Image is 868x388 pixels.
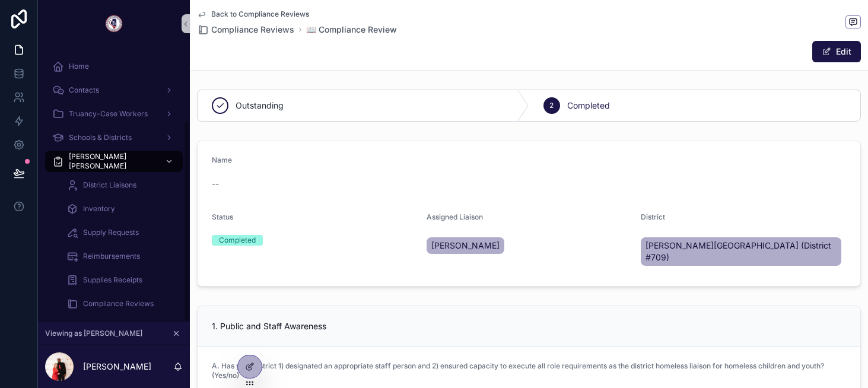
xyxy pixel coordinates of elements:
[69,85,99,95] span: Contacts
[69,152,155,171] span: [PERSON_NAME] [PERSON_NAME]
[197,9,309,19] a: Back to Compliance Reviews
[83,252,140,261] span: Reimbursements
[59,269,183,291] a: Supplies Receipts
[59,246,183,267] a: Reimbursements
[45,127,183,148] a: Schools & Districts
[59,198,183,220] a: Inventory
[219,235,256,246] div: Completed
[83,275,142,285] span: Supplies Receipts
[646,240,837,263] span: [PERSON_NAME][GEOGRAPHIC_DATA] (District #709)
[45,103,183,125] a: Truancy-Case Workers
[812,41,861,62] button: Edit
[236,100,284,112] span: Outstanding
[45,329,142,338] span: Viewing as [PERSON_NAME]
[59,174,183,196] a: District Liaisons
[59,222,183,243] a: Supply Requests
[641,212,665,221] span: District
[212,155,232,164] span: Name
[427,212,483,221] span: Assigned Liaison
[212,361,824,380] span: A. Has your district 1) designated an appropriate staff person and 2) ensured capacity to execute...
[211,24,294,36] span: Compliance Reviews
[549,101,554,110] span: 2
[83,228,139,237] span: Supply Requests
[83,361,151,373] p: [PERSON_NAME]
[83,299,154,309] span: Compliance Reviews
[69,133,132,142] span: Schools & Districts
[59,293,183,314] a: Compliance Reviews
[69,109,148,119] span: Truancy-Case Workers
[45,79,183,101] a: Contacts
[306,24,397,36] a: 📖 Compliance Review
[212,212,233,221] span: Status
[197,24,294,36] a: Compliance Reviews
[45,151,183,172] a: [PERSON_NAME] [PERSON_NAME]
[104,14,123,33] img: App logo
[641,237,841,266] a: [PERSON_NAME][GEOGRAPHIC_DATA] (District #709)
[427,237,504,254] a: [PERSON_NAME]
[567,100,610,112] span: Completed
[212,321,326,331] span: 1. Public and Staff Awareness
[212,178,219,190] span: --
[69,62,89,71] span: Home
[38,47,190,322] div: scrollable content
[431,240,500,252] span: [PERSON_NAME]
[45,56,183,77] a: Home
[83,204,115,214] span: Inventory
[83,180,136,190] span: District Liaisons
[211,9,309,19] span: Back to Compliance Reviews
